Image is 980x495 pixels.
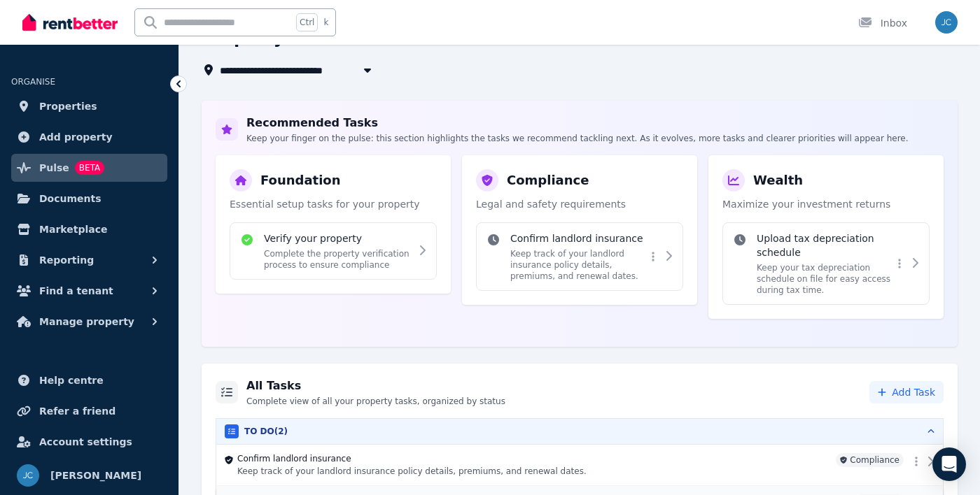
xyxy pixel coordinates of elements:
h3: TO DO ( 2 ) [244,426,288,437]
button: Add Task [869,381,944,403]
span: Add Task [892,385,935,399]
p: Keep your finger on the pulse: this section highlights the tasks we recommend tackling next. As i... [246,133,909,144]
p: Complete view of all your property tasks, organized by status [246,396,505,407]
button: Find a tenant [11,277,167,305]
h4: Verify your property [264,231,411,245]
p: Keep track of your landlord insurance policy details, premiums, and renewal dates. [510,248,646,282]
div: Open Intercom Messenger [932,447,966,481]
button: More options [892,255,906,272]
button: More options [646,248,660,265]
h3: Compliance [507,171,589,190]
span: Account settings [39,433,132,450]
a: Add property [11,123,167,151]
p: Maximize your investment returns [722,197,930,211]
p: Keep track of your landlord insurance policy details, premiums, and renewal dates. [237,466,830,477]
span: Help centre [39,372,104,389]
a: Refer a friend [11,397,167,425]
span: Refer a friend [39,403,115,419]
a: Marketplace [11,215,167,243]
span: BETA [75,161,104,175]
a: Help centre [11,366,167,394]
button: Manage property [11,308,167,336]
button: TO DO(2) [216,419,943,444]
span: Find a tenant [39,282,113,299]
h3: Wealth [753,171,803,190]
span: Properties [39,98,97,115]
p: Legal and safety requirements [476,197,683,211]
span: Manage property [39,313,134,330]
span: Compliance [836,453,904,467]
p: Essential setup tasks for your property [230,197,437,211]
span: Marketplace [39,221,107,238]
div: Upload tax depreciation scheduleKeep your tax depreciation schedule on file for easy access durin... [722,222,930,305]
a: Documents [11,185,167,213]
button: More options [909,453,923,470]
span: Pulse [39,159,69,176]
div: Confirm landlord insuranceKeep track of your landlord insurance policy details, premiums, and ren... [476,222,683,291]
div: Verify your propertyComplete the property verification process to ensure compliance [230,222,437,280]
span: Reporting [39,252,94,268]
span: Add property [39,129,113,145]
button: Reporting [11,246,167,274]
a: Properties [11,92,167,120]
div: Inbox [858,16,907,30]
span: ORGANISE [11,77,55,87]
h4: Confirm landlord insurance [510,231,646,245]
h2: All Tasks [246,378,505,394]
span: Documents [39,190,101,207]
img: Jason Clarke [17,464,39,487]
span: Ctrl [296,13,318,31]
h3: Foundation [260,171,341,190]
a: PulseBETA [11,154,167,182]
a: Account settings [11,428,167,456]
span: k [323,17,328,28]
p: Complete the property verification process to ensure compliance [264,248,411,271]
h2: Recommended Tasks [246,115,909,131]
span: [PERSON_NAME] [50,467,141,484]
img: RentBetter [22,12,118,33]
img: Jason Clarke [935,11,958,34]
h4: Upload tax depreciation schedule [757,231,892,259]
p: Keep your tax depreciation schedule on file for easy access during tax time. [757,262,892,296]
h4: Confirm landlord insurance [237,453,830,464]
